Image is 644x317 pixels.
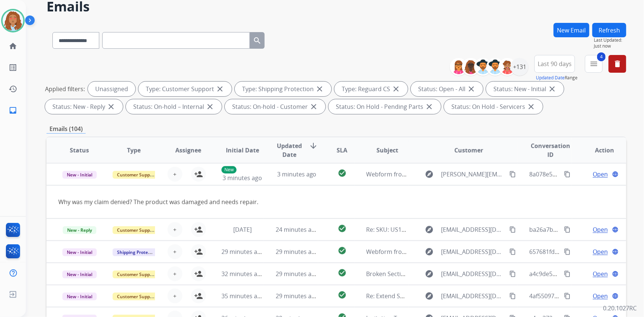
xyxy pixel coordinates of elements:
mat-icon: person_add [194,225,203,234]
button: + [168,167,182,182]
span: [EMAIL_ADDRESS][DOMAIN_NAME] [441,247,506,256]
span: Customer Support [113,271,161,278]
span: 657681fd-8044-4251-998a-06a57dcfb5f3 [529,248,639,256]
span: Initial Date [226,146,259,155]
p: Emails (104) [47,124,86,134]
span: 24 minutes ago [276,225,318,234]
span: Customer Support [113,171,161,179]
span: New - Initial [62,271,97,278]
button: + [168,222,182,237]
mat-icon: check_circle [338,246,347,255]
div: Why was my claim denied? The product was damaged and needs repair. [58,197,506,206]
mat-icon: language [612,293,619,299]
mat-icon: close [467,85,476,93]
span: 29 minutes ago [221,248,264,256]
span: Open [593,292,608,300]
span: Customer Support [113,293,161,300]
mat-icon: close [107,102,116,111]
span: + [173,247,176,256]
mat-icon: check_circle [338,169,347,178]
span: 3 minutes ago [277,170,317,178]
mat-icon: content_copy [509,293,516,299]
span: 4 [597,52,606,61]
div: Type: Customer Support [138,82,232,96]
p: Applied filters: [45,85,85,93]
button: New Email [554,23,589,37]
span: Updated Date [276,141,303,159]
div: Type: Shipping Protection [235,82,331,96]
mat-icon: explore [425,170,434,179]
span: Range [536,75,578,81]
span: New - Initial [62,171,97,179]
mat-icon: person_add [194,170,203,179]
mat-icon: content_copy [564,271,571,277]
mat-icon: menu [589,59,598,68]
mat-icon: home [8,42,17,51]
span: + [173,269,176,278]
mat-icon: search [253,36,262,45]
span: + [173,292,176,300]
span: a4c9de53-6f85-4bc2-a563-bb28cd8dbc80 [529,270,643,278]
mat-icon: content_copy [509,271,516,277]
span: Open [593,225,608,234]
span: Webform from [PERSON_NAME][EMAIL_ADDRESS][PERSON_NAME][DOMAIN_NAME] on [DATE] [366,170,625,178]
div: Status: On-hold - Customer [225,99,326,114]
span: Status [70,146,89,155]
span: New - Initial [62,248,97,256]
mat-icon: explore [425,225,434,234]
span: 35 minutes ago [221,292,264,300]
span: Type [127,146,141,155]
button: 4 [585,55,603,73]
span: 29 minutes ago [276,248,318,256]
mat-icon: explore [425,292,434,300]
mat-icon: content_copy [564,171,571,178]
mat-icon: close [548,85,557,93]
div: +131 [511,58,528,76]
span: Open [593,170,608,179]
div: Status: New - Initial [486,82,564,96]
span: Just now [594,43,626,49]
div: Unassigned [88,82,135,96]
mat-icon: close [315,85,324,93]
mat-icon: language [612,248,619,255]
button: Refresh [592,23,626,37]
div: Status: New - Reply [45,99,123,114]
mat-icon: history [8,85,17,93]
mat-icon: close [309,102,318,111]
span: Customer Support [113,226,161,234]
mat-icon: check_circle [338,224,347,233]
mat-icon: inbox [8,106,17,115]
mat-icon: close [216,85,224,93]
span: New - Initial [62,293,97,300]
mat-icon: close [206,102,214,111]
div: Status: On Hold - Pending Parts [328,99,441,114]
span: Re: SKU: US1968270 is not showing [366,225,464,234]
span: Webform from [EMAIL_ADDRESS][DOMAIN_NAME] on [DATE] [366,248,534,256]
mat-icon: content_copy [509,226,516,233]
mat-icon: language [612,171,619,178]
span: Open [593,269,608,278]
span: Subject [376,146,398,155]
span: Assignee [175,146,201,155]
span: Last Updated: [594,37,626,43]
button: + [168,289,182,303]
div: Status: Open - All [411,82,483,96]
span: Broken Section of my couch [366,270,444,278]
mat-icon: delete [613,59,622,68]
span: 32 minutes ago [221,270,264,278]
mat-icon: content_copy [509,248,516,255]
button: Last 90 days [534,55,575,73]
mat-icon: person_add [194,269,203,278]
mat-icon: content_copy [564,226,571,233]
span: [EMAIL_ADDRESS][DOMAIN_NAME] [441,225,506,234]
mat-icon: arrow_downward [309,141,318,150]
span: Shipping Protection [113,248,163,256]
span: [PERSON_NAME][EMAIL_ADDRESS][PERSON_NAME][DOMAIN_NAME] [441,170,506,179]
mat-icon: close [527,102,535,111]
button: Updated Date [536,75,565,81]
span: + [173,225,176,234]
div: Status: On-hold – Internal [126,99,222,114]
span: Re: Extend Shipping Protection Confirmation [366,292,491,300]
mat-icon: explore [425,269,434,278]
mat-icon: person_add [194,292,203,300]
